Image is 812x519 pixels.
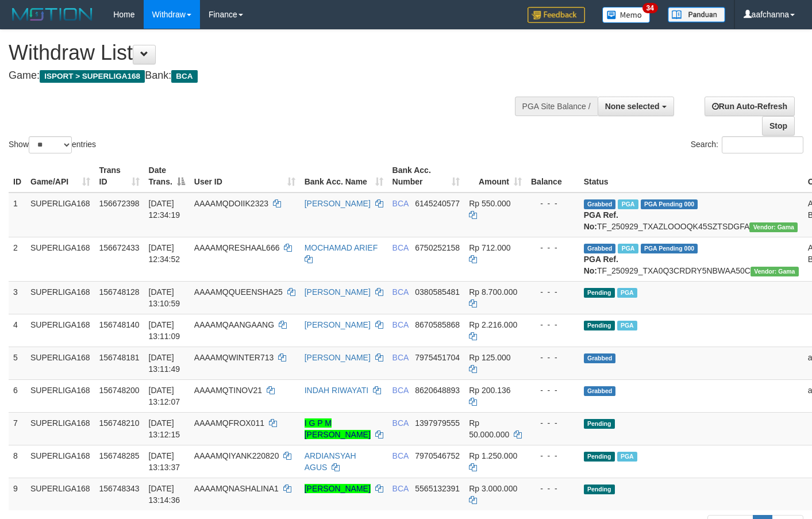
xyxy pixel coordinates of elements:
[531,417,575,429] div: - - -
[99,243,140,252] span: 156672433
[584,288,615,298] span: Pending
[531,385,575,396] div: - - -
[305,451,356,472] a: ARDIANSYAH AGUS
[415,199,460,208] span: Copy 6145240577 to clipboard
[99,451,140,460] span: 156748285
[194,320,274,329] span: AAAAMQAANGAANG
[26,281,95,314] td: SUPERLIGA168
[99,386,140,395] span: 156748200
[531,286,575,298] div: - - -
[40,70,145,83] span: ISPORT > SUPERLIGA168
[305,243,378,252] a: MOCHAMAD ARIEF
[305,320,371,329] a: [PERSON_NAME]
[584,452,615,462] span: Pending
[392,199,409,208] span: BCA
[99,320,140,329] span: 156748140
[99,418,140,428] span: 156748210
[415,484,460,493] span: Copy 5565132391 to clipboard
[751,267,799,276] span: Vendor URL: https://trx31.1velocity.biz
[305,287,371,297] a: [PERSON_NAME]
[9,347,26,379] td: 5
[531,450,575,462] div: - - -
[392,484,409,493] span: BCA
[415,451,460,460] span: Copy 7970546752 to clipboard
[388,160,465,193] th: Bank Acc. Number: activate to sort column ascending
[26,237,95,281] td: SUPERLIGA168
[464,160,526,193] th: Amount: activate to sort column ascending
[415,386,460,395] span: Copy 8620648893 to clipboard
[305,199,371,208] a: [PERSON_NAME]
[9,314,26,347] td: 4
[26,445,95,478] td: SUPERLIGA168
[171,70,197,83] span: BCA
[579,160,803,193] th: Status
[605,102,660,111] span: None selected
[469,287,517,297] span: Rp 8.700.000
[9,193,26,237] td: 1
[584,419,615,429] span: Pending
[584,386,616,396] span: Grabbed
[26,478,95,510] td: SUPERLIGA168
[9,70,530,82] h4: Game: Bank:
[26,379,95,412] td: SUPERLIGA168
[641,199,698,209] span: PGA Pending
[194,418,264,428] span: AAAAMQFROX011
[528,7,585,23] img: Feedback.jpg
[617,321,637,330] span: Marked by aafsoycanthlai
[415,287,460,297] span: Copy 0380585481 to clipboard
[531,319,575,330] div: - - -
[392,287,409,297] span: BCA
[149,287,180,308] span: [DATE] 13:10:59
[642,3,658,13] span: 34
[526,160,579,193] th: Balance
[194,353,274,362] span: AAAAMQWINTER713
[415,320,460,329] span: Copy 8670585868 to clipboard
[722,136,803,153] input: Search:
[149,320,180,341] span: [DATE] 13:11:09
[415,243,460,252] span: Copy 6750252158 to clipboard
[618,199,638,209] span: Marked by aafsoycanthlai
[617,452,637,462] span: Marked by aafsoycanthlai
[9,281,26,314] td: 3
[749,222,798,232] span: Vendor URL: https://trx31.1velocity.biz
[705,97,795,116] a: Run Auto-Refresh
[194,287,283,297] span: AAAAMQQUEENSHA25
[641,244,698,253] span: PGA Pending
[95,160,144,193] th: Trans ID: activate to sort column ascending
[531,352,575,363] div: - - -
[149,243,180,264] span: [DATE] 12:34:52
[584,255,618,275] b: PGA Ref. No:
[99,353,140,362] span: 156748181
[579,193,803,237] td: TF_250929_TXAZLOOOQK45SZTSDGFA
[9,160,26,193] th: ID
[9,136,96,153] label: Show entries
[149,353,180,374] span: [DATE] 13:11:49
[149,451,180,472] span: [DATE] 13:13:37
[584,210,618,231] b: PGA Ref. No:
[26,160,95,193] th: Game/API: activate to sort column ascending
[9,412,26,445] td: 7
[668,7,725,22] img: panduan.png
[469,243,510,252] span: Rp 712.000
[392,320,409,329] span: BCA
[9,6,96,23] img: MOTION_logo.png
[469,320,517,329] span: Rp 2.216.000
[99,484,140,493] span: 156748343
[598,97,674,116] button: None selected
[149,199,180,220] span: [DATE] 12:34:19
[9,41,530,64] h1: Withdraw List
[584,199,616,209] span: Grabbed
[531,483,575,494] div: - - -
[392,386,409,395] span: BCA
[194,243,280,252] span: AAAAMQRESHAAL666
[469,353,510,362] span: Rp 125.000
[29,136,72,153] select: Showentries
[392,353,409,362] span: BCA
[194,199,268,208] span: AAAAMQDOIIK2323
[305,353,371,362] a: [PERSON_NAME]
[149,386,180,406] span: [DATE] 13:12:07
[762,116,795,136] a: Stop
[469,484,517,493] span: Rp 3.000.000
[9,237,26,281] td: 2
[392,418,409,428] span: BCA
